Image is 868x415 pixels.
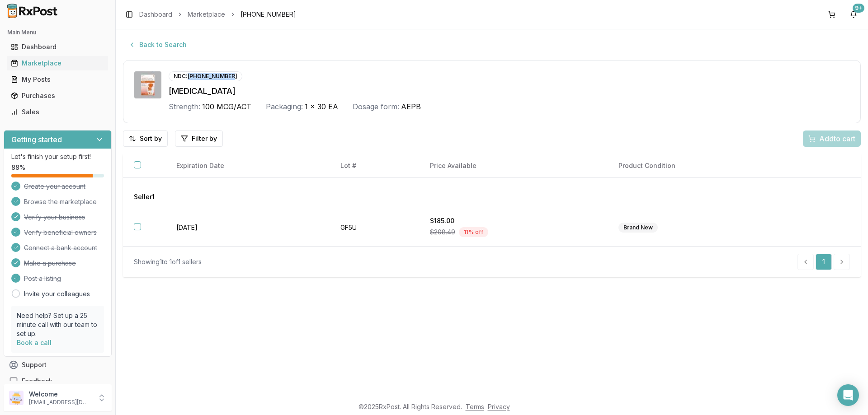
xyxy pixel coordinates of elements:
[24,197,97,206] span: Browse the marketplace
[4,56,112,70] button: Marketplace
[24,182,85,191] span: Create your account
[11,59,104,68] div: Marketplace
[139,10,296,19] nav: breadcrumb
[7,55,108,71] a: Marketplace
[608,154,793,178] th: Product Condition
[192,134,217,143] span: Filter by
[266,101,303,112] div: Packaging:
[175,131,223,147] button: Filter by
[4,89,112,103] button: Purchases
[4,40,112,54] button: Dashboard
[330,209,419,247] td: GF5U
[169,85,849,98] div: [MEDICAL_DATA]
[24,289,90,298] a: Invite your colleagues
[11,163,25,172] span: 88 %
[24,243,97,252] span: Connect a bank account
[466,403,484,410] a: Terms
[4,105,112,119] button: Sales
[123,131,168,147] button: Sort by
[853,4,864,13] div: 9+
[134,71,161,98] img: Arnuity Ellipta 100 MCG/ACT AEPB
[11,152,104,161] p: Let's finish your setup first!
[169,101,200,112] div: Strength:
[139,10,172,19] a: Dashboard
[401,101,421,112] span: AEPB
[459,227,488,237] div: 11 % off
[7,88,108,104] a: Purchases
[419,154,608,178] th: Price Available
[305,101,338,112] span: 1 x 30 EA
[11,134,62,145] h3: Getting started
[123,37,192,53] button: Back to Search
[165,209,330,247] td: [DATE]
[816,254,832,270] a: 1
[837,384,859,406] div: Open Intercom Messenger
[29,390,92,399] p: Welcome
[24,259,76,268] span: Make a purchase
[11,91,104,100] div: Purchases
[4,72,112,87] button: My Posts
[846,7,861,22] button: 9+
[353,101,399,112] div: Dosage form:
[7,29,108,36] h2: Main Menu
[17,339,52,346] a: Book a call
[169,71,242,81] div: NDC: [PHONE_NUMBER]
[797,254,850,270] nav: pagination
[618,223,658,233] div: Brand New
[22,377,52,386] span: Feedback
[330,154,419,178] th: Lot #
[17,311,99,338] p: Need help? Set up a 25 minute call with our team to set up.
[134,192,155,201] span: Seller 1
[4,357,112,373] button: Support
[430,216,597,225] div: $185.00
[11,75,104,84] div: My Posts
[430,228,455,237] span: $208.49
[4,373,112,389] button: Feedback
[29,399,92,406] p: [EMAIL_ADDRESS][DOMAIN_NAME]
[7,104,108,120] a: Sales
[140,134,162,143] span: Sort by
[24,228,97,237] span: Verify beneficial owners
[165,154,330,178] th: Expiration Date
[488,403,510,410] a: Privacy
[7,39,108,55] a: Dashboard
[134,257,202,266] div: Showing 1 to 1 of 1 sellers
[11,42,104,51] div: Dashboard
[241,10,296,19] span: [PHONE_NUMBER]
[9,391,24,405] img: User avatar
[24,213,85,222] span: Verify your business
[4,4,61,18] img: RxPost Logo
[7,71,108,88] a: My Posts
[11,107,104,117] div: Sales
[202,101,251,112] span: 100 MCG/ACT
[24,274,61,283] span: Post a listing
[188,10,225,19] a: Marketplace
